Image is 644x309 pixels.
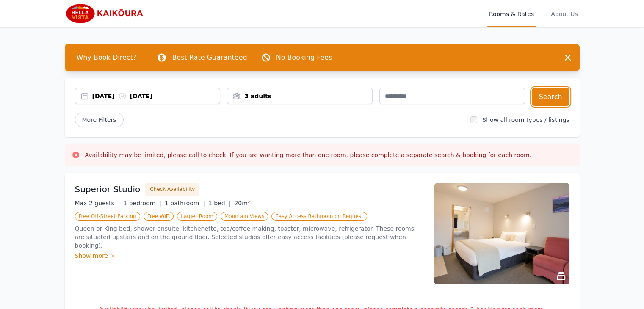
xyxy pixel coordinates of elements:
[75,200,120,207] span: Max 2 guests |
[172,52,247,63] p: Best Rate Guaranteed
[85,151,532,159] h3: Availability may be limited, please call to check. If you are wanting more than one room, please ...
[144,212,174,221] span: Free WiFi
[532,88,569,106] button: Search
[75,224,424,250] p: Queen or King bed, shower ensuite, kitchenette, tea/coffee making, toaster, microwave, refrigerat...
[75,251,424,260] div: Show more >
[145,183,199,196] button: Check Availability
[123,200,161,207] span: 1 bedroom |
[177,212,217,221] span: Larger Room
[70,49,144,66] span: Why Book Direct?
[165,200,205,207] span: 1 bathroom |
[234,200,250,207] span: 20m²
[75,183,141,195] h3: Superior Studio
[92,92,220,100] div: [DATE] [DATE]
[65,3,146,24] img: Bella Vista Kaikoura
[482,116,569,123] label: Show all room types / listings
[271,212,367,221] span: Easy Access Bathroom on Request
[227,92,372,100] div: 3 adults
[75,113,124,127] span: More Filters
[208,200,231,207] span: 1 bed |
[276,52,332,63] p: No Booking Fees
[221,212,268,221] span: Mountain Views
[75,212,140,221] span: Free Off-Street Parking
